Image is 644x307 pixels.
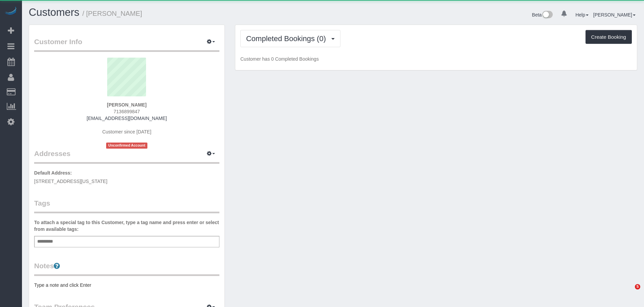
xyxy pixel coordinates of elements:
[586,30,632,44] button: Create Booking
[107,102,146,108] strong: [PERSON_NAME]
[29,6,79,18] a: Customers
[34,198,219,213] legend: Tags
[34,219,219,233] label: To attach a special tag to this Customer, type a tag name and press enter or select from availabl...
[240,30,340,47] button: Completed Bookings (0)
[82,10,142,17] small: / [PERSON_NAME]
[34,37,219,52] legend: Customer Info
[34,179,108,184] span: [STREET_ADDRESS][US_STATE]
[34,282,219,288] pre: Type a note and click Enter
[34,170,72,176] label: Default Address:
[575,12,589,18] a: Help
[87,116,167,121] a: [EMAIL_ADDRESS][DOMAIN_NAME]
[621,284,637,300] iframe: Intercom live chat
[246,34,329,43] span: Completed Bookings (0)
[4,7,18,16] img: Automaid Logo
[532,12,553,18] a: Beta
[106,143,147,148] span: Unconfirmed Account
[102,129,151,134] span: Customer since [DATE]
[593,12,636,18] a: [PERSON_NAME]
[34,261,219,276] legend: Notes
[542,11,553,20] img: New interface
[240,56,632,62] p: Customer has 0 Completed Bookings
[114,109,140,114] span: 7136899847
[635,284,640,289] span: 5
